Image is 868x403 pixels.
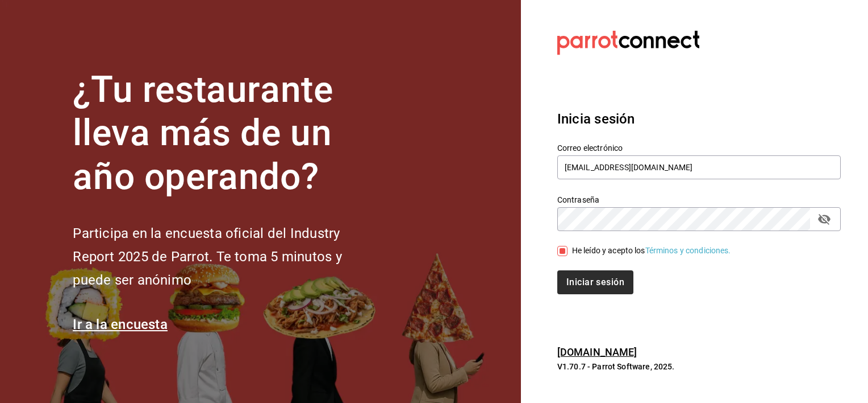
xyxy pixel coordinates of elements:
label: Contraseña [557,195,841,203]
a: Ir a la encuesta [73,316,168,332]
a: Términos y condiciones. [645,246,731,255]
label: Correo electrónico [557,143,841,151]
a: [DOMAIN_NAME] [557,346,637,358]
h1: ¿Tu restaurante lleva más de un año operando? [73,68,379,199]
input: Ingresa tu correo electrónico [557,155,841,179]
h3: Inicia sesión [557,109,841,129]
div: He leído y acepto los [572,245,731,257]
p: V1.70.7 - Parrot Software, 2025. [557,361,841,372]
h2: Participa en la encuesta oficial del Industry Report 2025 de Parrot. Te toma 5 minutos y puede se... [73,222,379,291]
button: Iniciar sesión [557,270,633,294]
button: passwordField [815,209,834,229]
